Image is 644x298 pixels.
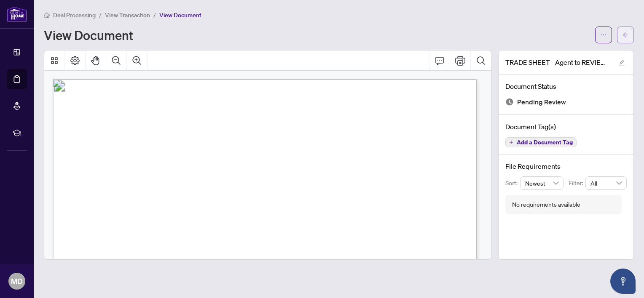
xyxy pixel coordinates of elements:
[525,177,559,189] span: Newest
[11,275,23,287] span: MD
[505,81,627,91] h4: Document Status
[7,6,27,22] img: logo
[153,10,156,20] li: /
[505,57,611,67] span: TRADE SHEET - Agent to REVIEW - 2 Rean Dr 513.pdf
[53,11,96,19] span: Deal Processing
[99,10,102,20] li: /
[512,200,580,209] div: No requirements available
[517,139,573,145] span: Add a Document Tag
[505,137,577,147] button: Add a Document Tag
[159,11,201,19] span: View Document
[44,12,50,18] span: home
[505,178,520,188] p: Sort:
[105,11,150,19] span: View Transaction
[44,28,133,42] h1: View Document
[569,178,585,188] p: Filter:
[590,177,622,189] span: All
[505,161,627,171] h4: File Requirements
[610,269,636,294] button: Open asap
[505,98,514,106] img: Document Status
[505,122,627,132] h4: Document Tag(s)
[517,96,566,108] span: Pending Review
[623,32,628,38] span: arrow-left
[601,32,606,38] span: ellipsis
[619,60,625,66] span: edit
[509,140,513,144] span: plus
